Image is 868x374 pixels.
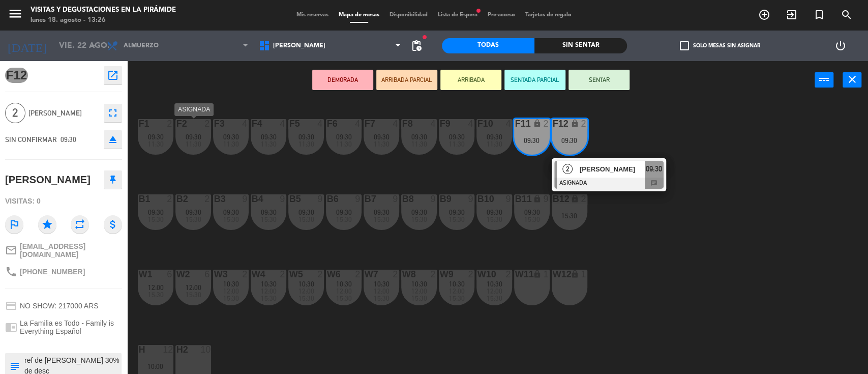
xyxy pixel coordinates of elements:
[818,73,830,85] i: power_input
[5,215,23,234] i: outlined_flag
[163,345,173,354] div: 12
[5,321,17,333] i: chrome_reader_mode
[581,270,587,279] div: 1
[786,9,798,21] i: exit_to_app
[280,119,286,128] div: 4
[186,291,201,299] span: 15:30
[20,268,85,276] span: [PHONE_NUMBER]
[223,287,239,295] span: 12:00
[815,72,833,88] button: power_input
[430,194,436,204] div: 9
[107,133,119,146] i: eject
[317,270,323,279] div: 2
[5,68,28,83] span: F12
[176,194,177,204] div: B2
[524,208,540,216] span: 09:30
[534,38,627,53] div: Sin sentar
[468,194,474,204] div: 9
[449,133,465,141] span: 09:30
[5,192,122,210] div: Visitas: 0
[410,40,423,52] span: pending_actions
[214,119,215,128] div: F3
[289,119,290,128] div: F5
[223,280,239,288] span: 10:30
[475,8,482,14] span: fiber_manual_record
[355,194,361,204] div: 9
[533,194,542,203] i: lock
[204,194,211,204] div: 2
[139,345,139,354] div: H
[9,360,20,371] i: subject
[204,119,211,128] div: 2
[139,194,139,204] div: B1
[186,283,201,292] span: 12:00
[280,270,286,279] div: 2
[261,140,277,148] span: 11:30
[402,119,403,128] div: F8
[214,270,215,279] div: W3
[273,42,325,49] span: [PERSON_NAME]
[487,133,502,141] span: 09:30
[336,294,352,302] span: 15:30
[5,244,17,256] i: mail_outline
[504,70,565,90] button: SENTADA PARCIAL
[646,163,662,175] span: 09:30
[87,40,99,52] i: arrow_drop_down
[261,208,277,216] span: 09:30
[138,363,173,370] div: 10:00
[261,280,277,288] span: 10:30
[477,194,478,204] div: B10
[242,194,248,204] div: 9
[524,215,540,223] span: 15:30
[411,140,427,148] span: 11:30
[374,287,390,295] span: 12:00
[327,194,327,204] div: B6
[336,287,352,295] span: 12:00
[411,133,427,141] span: 09:30
[679,41,689,50] span: check_box_outline_blank
[107,107,119,119] i: fullscreen
[148,215,164,223] span: 15:30
[449,215,465,223] span: 15:30
[298,294,314,302] span: 15:30
[487,294,502,302] span: 15:30
[433,12,483,18] span: Lista de Espera
[440,194,440,204] div: B9
[355,119,361,128] div: 4
[317,194,323,204] div: 9
[834,40,846,52] i: power_settings_new
[393,119,399,128] div: 4
[223,294,239,302] span: 15:30
[242,270,248,279] div: 2
[515,119,516,128] div: F11
[104,104,122,122] button: fullscreen
[422,34,428,40] span: fiber_manual_record
[8,6,23,21] i: menu
[402,270,403,279] div: W8
[581,119,587,128] div: 2
[186,133,201,141] span: 09:30
[167,270,173,279] div: 6
[5,103,25,123] span: 2
[440,70,501,90] button: ARRIBADA
[336,140,352,148] span: 11:30
[758,9,770,21] i: add_circle_outline
[298,280,314,288] span: 10:30
[124,42,159,49] span: Almuerzo
[440,270,440,279] div: W9
[376,70,437,90] button: ARRIBADA PARCIAL
[334,12,384,18] span: Mapa de mesas
[336,133,352,141] span: 09:30
[449,208,465,216] span: 09:30
[841,9,853,21] i: search
[186,208,201,216] span: 09:30
[312,70,373,90] button: DEMORADA
[336,208,352,216] span: 09:30
[252,270,252,279] div: W4
[289,194,290,204] div: B5
[543,194,549,204] div: 9
[411,215,427,223] span: 15:30
[186,215,201,223] span: 15:30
